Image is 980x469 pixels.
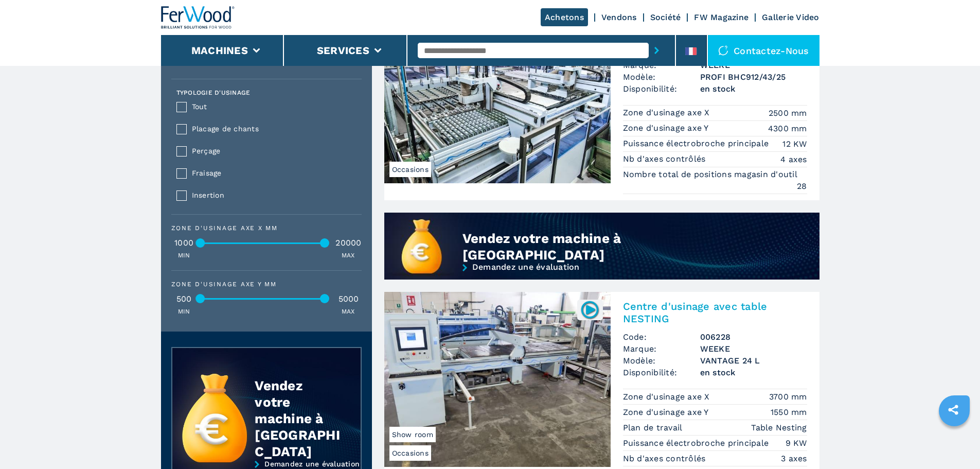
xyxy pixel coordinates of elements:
[192,123,355,135] span: Placage de chants
[623,138,772,149] p: Puissance électrobroche principale
[780,153,807,165] em: 4 axes
[623,367,700,378] span: Disponibilité:
[623,169,800,180] p: Nombre total de positions magasin d'outil
[192,101,355,113] span: Tout
[171,239,197,247] div: 1000
[623,83,700,95] span: Disponibilité:
[384,8,819,200] a: Centre d'usinage avec table NESTING WEEKE PROFI BHC912/43/25Occasions005947Centre d'usinage avec ...
[171,225,362,231] div: Zone d'usinage axe X mm
[786,437,807,449] em: 9 KW
[178,307,190,316] p: MIN
[601,12,637,22] a: Vendons
[191,44,248,57] button: Machines
[317,44,369,57] button: Services
[342,251,355,260] p: MAX
[781,453,807,464] em: 3 axes
[389,162,431,177] span: Occasions
[541,8,588,26] a: Achetons
[936,423,972,461] iframe: Chat
[336,295,362,303] div: 5000
[389,427,436,442] span: Show room
[769,107,807,119] em: 2500 mm
[255,377,340,460] div: Vendez votre machine à [GEOGRAPHIC_DATA]
[623,107,712,118] p: Zone d'usinage axe X
[708,35,819,66] div: Contactez-nous
[384,263,819,298] a: Demandez une évaluation
[178,251,190,260] p: MIN
[700,83,807,95] span: en stock
[342,307,355,316] p: MAX
[623,391,712,403] p: Zone d'usinage axe X
[161,6,235,29] img: Ferwood
[171,281,362,287] div: Zone d'usinage axe Y mm
[171,295,197,303] div: 500
[700,355,807,367] h3: VANTAGE 24 L
[940,397,966,423] a: sharethis
[623,438,772,449] p: Puissance électrobroche principale
[700,331,807,343] h3: 006228
[771,406,807,418] em: 1550 mm
[768,123,807,134] em: 4300 mm
[623,331,700,343] span: Code:
[462,230,748,263] div: Vendez votre machine à [GEOGRAPHIC_DATA]
[176,90,251,96] label: Typologie d'usinage
[623,300,807,325] h2: Centre d'usinage avec table NESTING
[797,180,807,192] em: 28
[751,422,807,433] em: Table Nesting
[623,407,711,418] p: Zone d'usinage axe Y
[580,300,600,320] img: 006228
[335,239,361,247] div: 20000
[192,167,355,179] span: Fraisage
[700,343,807,355] h3: WEEKE
[623,343,700,355] span: Marque:
[623,71,700,83] span: Modèle:
[192,145,355,157] span: Perçage
[769,391,807,403] em: 3700 mm
[389,445,431,461] span: Occasions
[762,12,819,22] a: Gallerie Video
[694,12,749,22] a: FW Magazine
[192,189,355,201] span: Insertion
[718,45,728,56] img: Contactez-nous
[623,355,700,367] span: Modèle:
[700,367,807,378] span: en stock
[623,453,708,464] p: Nb d'axes contrôlés
[650,12,681,22] a: Société
[623,123,711,134] p: Zone d'usinage axe Y
[384,292,611,467] img: Centre d'usinage avec table NESTING WEEKE VANTAGE 24 L
[623,153,708,165] p: Nb d'axes contrôlés
[782,138,807,150] em: 12 KW
[700,71,807,83] h3: PROFI BHC912/43/25
[384,8,611,183] img: Centre d'usinage avec table NESTING WEEKE PROFI BHC912/43/25
[623,422,685,433] p: Plan de travail
[649,39,665,62] button: submit-button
